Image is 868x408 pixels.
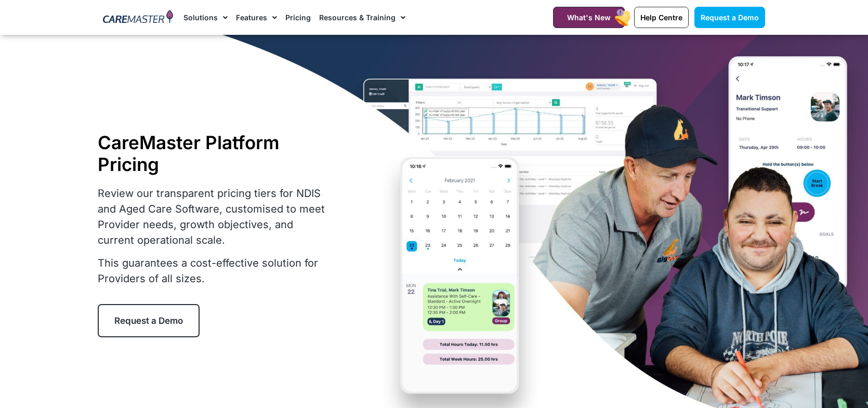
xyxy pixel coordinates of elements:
a: Help Centre [634,7,689,28]
span: What's New [567,13,611,22]
img: CareMaster Logo [103,10,173,25]
a: Request a Demo [694,7,765,28]
span: Request a Demo [701,13,759,22]
p: Review our transparent pricing tiers for NDIS and Aged Care Software, customised to meet Provider... [98,186,332,248]
span: Request a Demo [114,315,183,326]
span: Help Centre [640,13,682,22]
h1: CareMaster Platform Pricing [98,131,332,175]
a: Request a Demo [98,304,200,337]
p: This guarantees a cost-effective solution for Providers of all sizes. [98,255,332,286]
a: What's New [553,7,625,28]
